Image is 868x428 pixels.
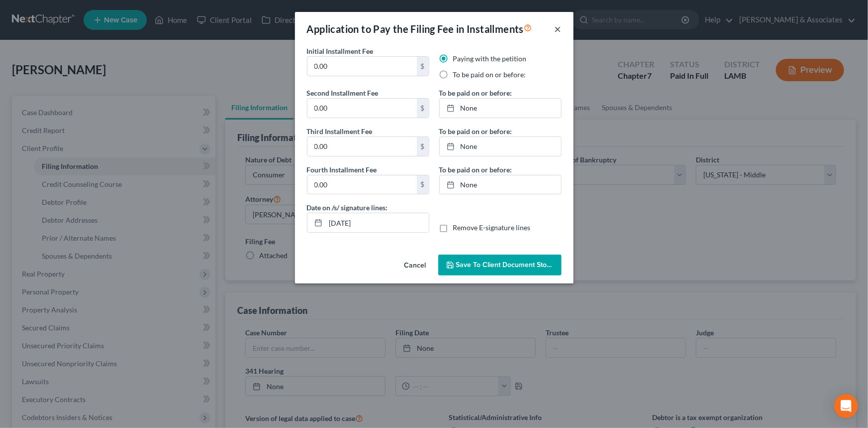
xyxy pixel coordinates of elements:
[307,99,417,118] input: 0.00
[555,23,562,35] button: ×
[439,126,512,137] label: To be paid on or before:
[834,394,858,418] div: Open Intercom Messenger
[307,137,417,156] input: 0.00
[307,22,532,36] div: Application to Pay the Filing Fee in Installments
[440,137,561,156] a: None
[307,57,417,76] input: 0.00
[307,88,379,98] label: Second Installment Fee
[440,99,561,118] a: None
[453,70,526,80] label: To be paid on or before:
[453,223,531,233] label: Remove E-signature lines
[307,175,417,194] input: 0.00
[439,164,512,175] label: To be paid on or before:
[417,99,429,118] div: $
[439,88,512,98] label: To be paid on or before:
[326,213,429,232] input: MM/DD/YYYY
[417,137,429,156] div: $
[417,57,429,76] div: $
[307,202,388,213] label: Date on /s/ signature lines:
[307,46,374,56] label: Initial Installment Fee
[440,175,561,194] a: None
[438,255,562,276] button: Save to Client Document Storage
[307,126,373,137] label: Third Installment Fee
[453,54,527,64] label: Paying with the petition
[456,261,562,269] span: Save to Client Document Storage
[417,175,429,194] div: $
[396,256,434,276] button: Cancel
[307,164,377,175] label: Fourth Installment Fee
